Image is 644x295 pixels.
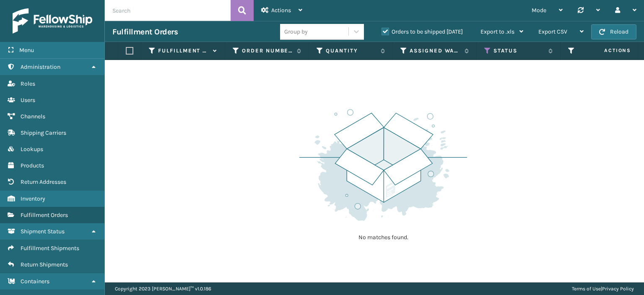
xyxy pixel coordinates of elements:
[21,178,66,185] span: Return Addresses
[572,286,601,292] a: Terms of Use
[532,7,546,14] span: Mode
[271,7,291,14] span: Actions
[284,27,308,36] div: Group by
[572,282,634,295] div: |
[21,97,35,104] span: Users
[19,47,34,54] span: Menu
[21,195,45,202] span: Inventory
[21,80,35,87] span: Roles
[326,47,377,55] label: Quantity
[21,63,60,70] span: Administration
[13,8,92,34] img: logo
[480,28,514,35] span: Export to .xls
[115,282,211,295] p: Copyright 2023 [PERSON_NAME]™ v 1.0.186
[242,47,293,55] label: Order Number
[21,113,45,120] span: Channels
[21,211,68,219] span: Fulfillment Orders
[602,286,634,292] a: Privacy Policy
[493,47,544,55] label: Status
[21,146,43,153] span: Lookups
[158,47,209,55] label: Fulfillment Order Id
[21,129,66,136] span: Shipping Carriers
[382,28,463,35] label: Orders to be shipped [DATE]
[112,27,178,37] h3: Fulfillment Orders
[410,47,460,55] label: Assigned Warehouse
[591,24,636,39] button: Reload
[21,278,49,285] span: Containers
[578,44,636,57] span: Actions
[21,162,44,169] span: Products
[21,261,68,268] span: Return Shipments
[21,245,79,252] span: Fulfillment Shipments
[538,28,567,35] span: Export CSV
[21,228,65,235] span: Shipment Status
